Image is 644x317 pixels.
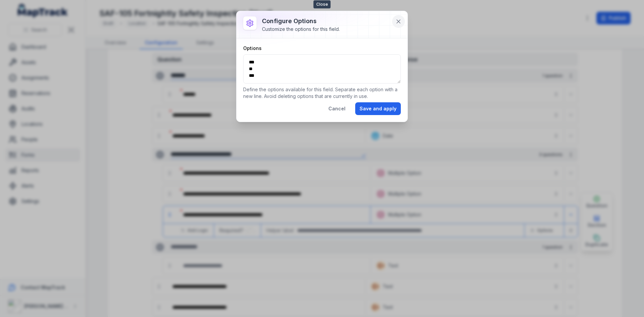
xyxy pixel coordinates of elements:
[324,102,350,115] button: Cancel
[314,0,331,8] span: Close
[262,16,340,26] h3: Configure options
[262,26,340,33] div: Customize the options for this field.
[355,102,401,115] button: Save and apply
[243,86,401,100] p: Define the options available for this field. Separate each option with a new line. Avoid deleting...
[243,45,262,52] label: Options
